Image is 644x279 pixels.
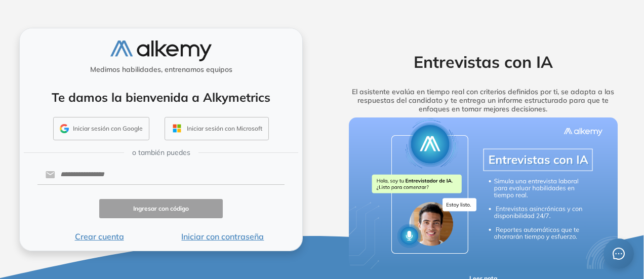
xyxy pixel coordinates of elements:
[349,117,618,269] img: img-more-info
[60,124,69,133] img: GMAIL_ICON
[24,65,298,74] h5: Medimos habilidades, entrenamos equipos
[110,41,212,61] img: logo-alkemy
[334,52,632,71] h2: Entrevistas con IA
[334,88,632,113] h5: El asistente evalúa en tiempo real con criterios definidos por ti, se adapta a las respuestas del...
[165,117,269,140] button: Iniciar sesión con Microsoft
[613,248,625,260] span: message
[33,90,289,105] h4: Te damos la bienvenida a Alkymetrics
[37,230,161,243] button: Crear cuenta
[161,230,285,243] button: Iniciar con contraseña
[99,199,223,219] button: Ingresar con código
[171,123,183,134] img: OUTLOOK_ICON
[53,117,149,140] button: Iniciar sesión con Google
[132,147,190,158] span: o también puedes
